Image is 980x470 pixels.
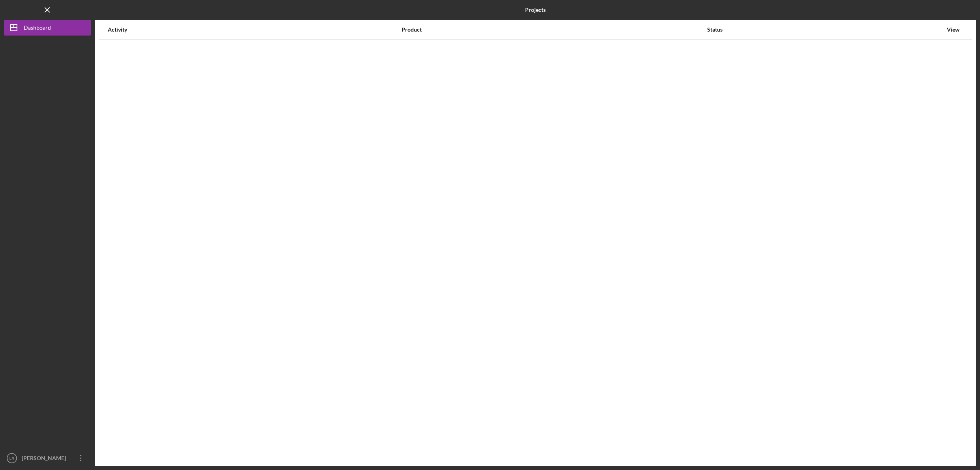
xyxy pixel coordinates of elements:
button: Dashboard [4,20,91,36]
div: [PERSON_NAME] [20,450,71,468]
div: View [943,26,963,33]
div: Activity [108,26,401,33]
div: Dashboard [24,20,51,38]
text: LR [9,456,14,461]
b: Projects [525,7,546,13]
div: Status [707,26,942,33]
div: Product [402,26,706,33]
button: LR[PERSON_NAME] [4,450,91,466]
